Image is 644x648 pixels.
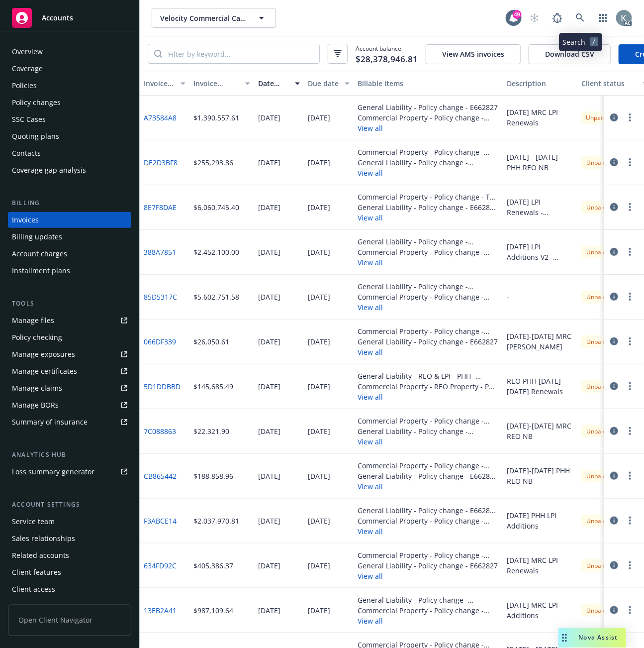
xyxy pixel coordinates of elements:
[12,363,77,379] div: Manage certificates
[8,61,131,77] a: Coverage
[358,112,499,123] div: Commercial Property - Policy change - E662825
[193,381,233,392] div: $145,685.49
[570,8,590,28] a: Search
[258,560,280,571] div: [DATE]
[358,192,499,202] div: Commercial Property - Policy change - To be assigned - 3923 - Velocity Commercial Capital - [DATE...
[358,147,499,157] div: Commercial Property - Policy change - E662826-PHH-[GEOGRAPHIC_DATA]
[193,202,239,213] div: $6,060,745.40
[358,157,499,168] div: General Liability - Policy change - E662827-PHH-NB
[358,471,499,481] div: General Liability - Policy change - E662827 - PHH
[8,380,131,396] a: Manage claims
[358,460,499,471] div: Commercial Property - Policy change - E662826 - PHH
[507,197,573,217] div: [DATE] LPI Renewals - Provisional
[593,8,613,28] a: Switch app
[193,112,239,123] div: $1,390,557.61
[581,515,611,527] div: Unpaid
[12,246,67,262] div: Account charges
[358,202,499,213] div: General Liability - Policy change - E662827 - PHH
[358,336,499,347] div: General Liability - Policy change - E662827
[8,313,131,328] a: Manage files
[8,564,131,580] a: Client features
[558,628,626,648] button: Nova Assist
[258,157,280,168] div: [DATE]
[12,346,75,362] div: Manage exposures
[193,560,233,571] div: $405,386.37
[12,397,59,413] div: Manage BORs
[12,581,55,597] div: Client access
[8,198,131,208] div: Billing
[8,229,131,245] a: Billing updates
[507,555,573,576] div: [DATE] MRC LPI Renewals
[581,470,611,482] div: Unpaid
[507,78,573,89] div: Description
[358,236,499,247] div: General Liability - Policy change - E662827-PHH-NB
[12,547,69,563] div: Related accounts
[507,465,573,486] div: [DATE]-[DATE] PHH REO NB
[258,381,280,392] div: [DATE]
[8,605,131,636] span: Open Client Navigator
[616,10,632,26] img: photo
[8,450,131,460] div: Analytics hub
[193,292,239,302] div: $5,602,751.58
[8,464,131,480] a: Loss summary generator
[42,14,73,22] span: Accounts
[12,95,61,110] div: Policy changes
[8,581,131,597] a: Client access
[189,72,254,96] button: Invoice amount
[8,514,131,530] a: Service team
[12,111,46,127] div: SSC Cases
[8,299,131,309] div: Tools
[12,531,75,546] div: Sales relationships
[358,616,499,626] button: View all
[308,381,330,392] div: [DATE]
[258,78,289,89] div: Date issued
[8,162,131,178] a: Coverage gap analysis
[581,604,611,617] div: Unpaid
[12,128,59,144] div: Quoting plans
[144,112,177,123] a: A73584A8
[308,202,330,213] div: [DATE]
[8,128,131,144] a: Quoting plans
[12,329,62,345] div: Policy checking
[358,247,499,257] div: Commercial Property - Policy change - E662825 - PHH
[258,516,280,526] div: [DATE]
[8,111,131,127] a: SSC Cases
[8,95,131,110] a: Policy changes
[258,202,280,213] div: [DATE]
[358,102,499,112] div: General Liability - Policy change - E662827
[308,560,330,571] div: [DATE]
[144,560,177,571] a: 634FD92C
[12,229,62,245] div: Billing updates
[358,257,499,268] button: View all
[581,246,611,258] div: Unpaid
[581,111,611,124] div: Unpaid
[8,4,131,32] a: Accounts
[507,292,509,302] div: -
[144,426,176,436] a: 7C088863
[144,381,181,392] a: 5D1DDBBD
[358,326,499,336] div: Commercial Property - Policy change - E662826
[581,425,611,437] div: Unpaid
[258,471,280,481] div: [DATE]
[193,426,229,436] div: $22,321.90
[12,313,54,328] div: Manage files
[8,414,131,430] a: Summary of insurance
[581,291,611,303] div: Unpaid
[356,53,418,66] span: $28,378,946.81
[193,157,233,168] div: $255,293.86
[308,471,330,481] div: [DATE]
[358,560,499,571] div: General Liability - Policy change - E662827
[8,346,131,362] a: Manage exposures
[12,145,41,161] div: Contacts
[154,50,162,58] svg: Search
[513,10,522,19] div: 49
[358,213,499,223] button: View all
[581,559,611,572] div: Unpaid
[507,600,573,621] div: [DATE] MRC LPI Additions
[12,380,62,396] div: Manage claims
[254,72,304,96] button: Date issued
[308,426,330,436] div: [DATE]
[308,292,330,302] div: [DATE]
[8,263,131,279] a: Installment plans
